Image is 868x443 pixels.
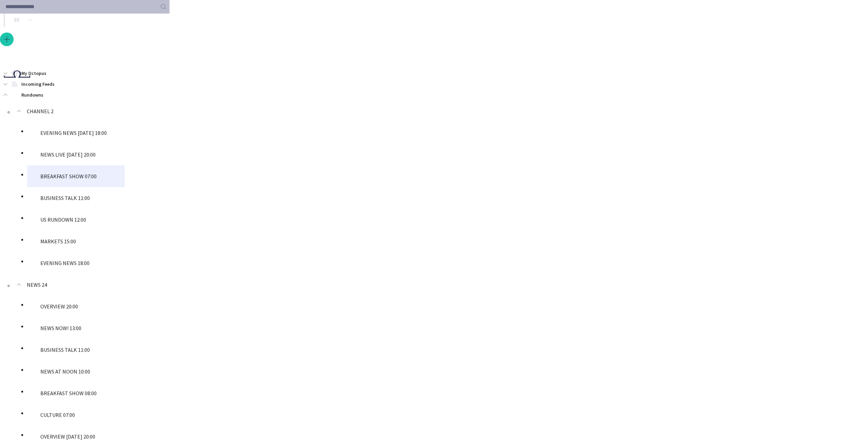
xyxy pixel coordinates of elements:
[21,81,55,87] p: Incoming Feeds
[27,144,125,165] div: NEWS LIVE [DATE] 20:00
[40,411,75,419] p: CULTURE 07:00
[40,150,96,159] p: NEWS LIVE [DATE] 20:00
[27,165,125,187] div: BREAKFAST SHOW 07:00
[27,382,125,404] div: BREAKFAST SHOW 08:00
[40,346,90,354] p: BUSINESS TALK 11:00
[40,259,90,267] p: EVENING NEWS 18:00
[40,216,86,224] p: US RUNDOWN 12:00
[14,16,19,24] p: S V
[40,367,90,376] p: NEWS AT NOON 10:00
[40,324,81,332] p: NEWS NOW! 13:00
[21,92,43,98] p: Rundowns
[40,194,90,202] p: BUSINESS TALK 11:00
[27,187,125,209] div: BUSINESS TALK 11:00
[40,389,97,397] p: BREAKFAST SHOW 08:00
[27,317,125,339] div: NEWS NOW! 13:00
[40,172,97,180] p: BREAKFAST SHOW 07:00
[40,302,78,310] p: OVERVIEW 20:00
[27,296,125,317] div: OVERVIEW 20:00
[27,209,125,230] div: US RUNDOWN 12:00
[27,404,125,426] div: CULTURE 07:00
[27,252,125,274] div: EVENING NEWS 18:00
[8,14,38,26] button: SV
[27,230,125,252] div: MARKETS 15:00
[40,237,76,245] p: MARKETS 15:00
[40,432,95,441] p: OVERVIEW [DATE] 20:00
[27,281,47,289] p: NEWS 24
[40,129,107,137] p: EVENING NEWS [DATE] 18:00
[21,70,46,77] p: My Octopus
[27,361,125,382] div: NEWS AT NOON 10:00
[27,339,125,361] div: BUSINESS TALK 11:00
[27,122,125,144] div: EVENING NEWS [DATE] 18:00
[27,107,54,115] p: CHANNEL 2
